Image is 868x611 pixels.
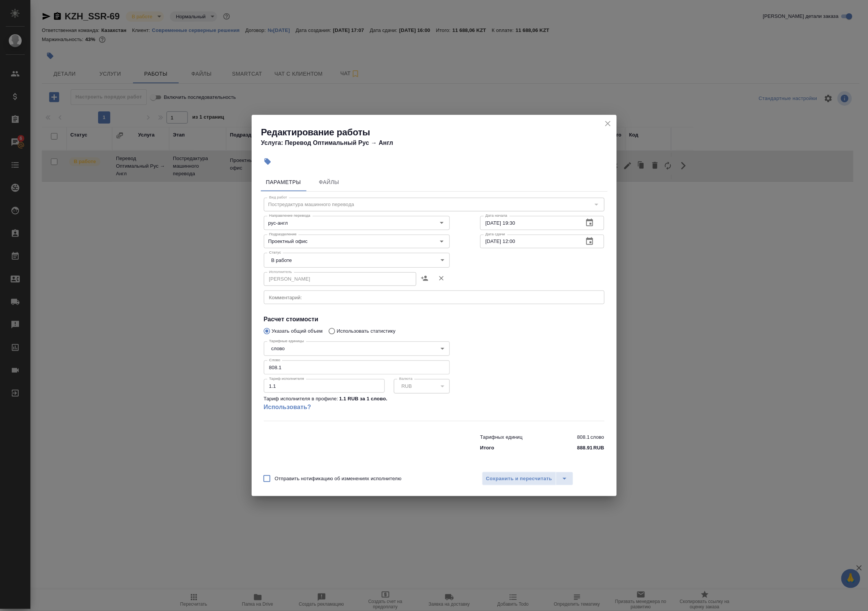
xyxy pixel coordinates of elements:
[433,269,450,287] button: Удалить
[436,236,447,247] button: Open
[593,444,605,452] p: RUB
[416,269,433,287] button: Назначить
[311,178,348,187] span: Файлы
[275,475,402,482] span: Отправить нотификацию об изменениях исполнителю
[264,253,450,267] div: В работе
[399,383,414,389] button: RUB
[339,395,387,403] p: 1.1 RUB за 1 слово .
[264,315,605,324] h4: Расчет стоимости
[577,433,590,441] p: 808.1
[264,341,450,356] div: слово
[482,472,574,486] div: split button
[436,217,447,228] button: Open
[590,433,604,441] p: слово
[265,178,302,187] span: Параметры
[577,444,593,452] p: 888.91
[394,379,450,394] div: RUB
[480,433,523,441] p: Тарифных единиц
[264,403,450,412] a: Использовать?
[480,444,494,452] p: Итого
[482,472,557,486] button: Сохранить и пересчитать
[269,257,294,263] button: В работе
[261,138,617,148] h4: Услуга: Перевод Оптимальный Рус → Англ
[269,345,287,352] button: слово
[259,153,276,170] button: Добавить тэг
[261,126,617,138] h2: Редактирование работы
[264,395,338,403] p: Тариф исполнителя в профиле:
[486,475,552,483] span: Сохранить и пересчитать
[602,118,614,129] button: close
